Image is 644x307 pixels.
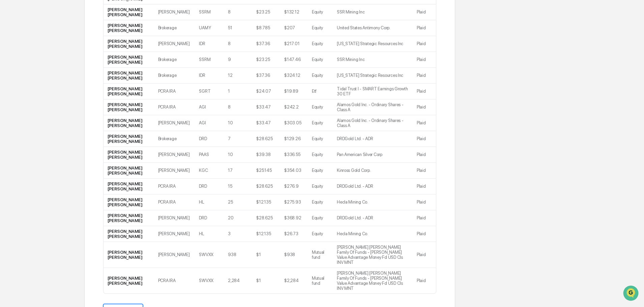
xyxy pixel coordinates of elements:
td: $354.03 [280,163,308,179]
td: Equity [308,163,333,179]
td: $23.25 [252,52,280,68]
td: SGRT [195,84,224,99]
td: $147.46 [280,52,308,68]
td: Equity [308,179,333,194]
div: Start new chat [23,52,111,58]
td: $37.36 [252,68,280,84]
td: $12.135 [252,226,280,242]
td: DRD [195,179,224,194]
td: [PERSON_NAME] [154,242,195,268]
td: [PERSON_NAME] [PERSON_NAME] [104,163,154,179]
td: [PERSON_NAME] [PERSON_NAME] [104,131,154,147]
td: Equity [308,52,333,68]
td: Kinross Gold Corp. [333,163,413,179]
td: $129.26 [280,131,308,147]
td: AGI [195,99,224,115]
div: 🗄️ [49,86,54,91]
a: 🗄️Attestations [46,82,86,94]
td: UAMY [195,20,224,36]
td: SSRM [195,4,224,20]
td: $1 [252,268,280,294]
td: Plaid [413,52,436,68]
td: $19.89 [280,84,308,99]
td: 51 [224,20,252,36]
span: Data Lookup [13,98,42,104]
td: [PERSON_NAME] [PERSON_NAME] [104,99,154,115]
td: $368.92 [280,210,308,226]
td: $28.625 [252,210,280,226]
td: Brokerage [154,20,195,36]
td: Plaid [413,226,436,242]
button: Start new chat [115,54,123,62]
p: How can we help? [7,14,123,25]
td: Plaid [413,84,436,99]
td: $28.625 [252,179,280,194]
td: $938 [280,242,308,268]
td: $336.55 [280,147,308,163]
td: $303.05 [280,115,308,131]
td: [PERSON_NAME] [PERSON_NAME] [104,68,154,84]
td: Plaid [413,20,436,36]
td: $37.36 [252,36,280,52]
td: Equity [308,4,333,20]
td: Equity [308,68,333,84]
td: Plaid [413,163,436,179]
td: 938 [224,242,252,268]
div: 🖐️ [7,86,12,91]
td: Tidal Trust I - SMART Earnings Growth 30 ETF [333,84,413,99]
div: We're available if you need us! [23,58,85,64]
td: Equity [308,226,333,242]
td: 1 [224,84,252,99]
td: Equity [308,210,333,226]
td: Brokerage [154,68,195,84]
td: SSR Mining Inc [333,4,413,20]
td: 20 [224,210,252,226]
td: Brokerage [154,131,195,147]
td: 12 [224,68,252,84]
iframe: Open customer support [622,285,641,303]
td: $25.145 [252,163,280,179]
td: $207 [280,20,308,36]
td: 7 [224,131,252,147]
td: Plaid [413,68,436,84]
td: 10 [224,115,252,131]
td: SWVXX [195,242,224,268]
td: HL [195,194,224,210]
td: [PERSON_NAME] [PERSON_NAME] [104,194,154,210]
td: Plaid [413,115,436,131]
a: Powered byPylon [48,114,82,119]
td: $26.73 [280,226,308,242]
td: Brokerage [154,52,195,68]
td: $12.135 [252,194,280,210]
td: [PERSON_NAME] [154,210,195,226]
td: PAAS [195,147,224,163]
td: KGC [195,163,224,179]
td: [PERSON_NAME] [154,226,195,242]
td: $33.47 [252,115,280,131]
td: 25 [224,194,252,210]
td: 10 [224,147,252,163]
td: 3 [224,226,252,242]
td: [PERSON_NAME] [154,36,195,52]
td: [PERSON_NAME] [PERSON_NAME] [104,147,154,163]
td: [PERSON_NAME] [PERSON_NAME] Family Of Funds - [PERSON_NAME] Value Advantage Money Fd USD Cls INV MNT [333,242,413,268]
td: Plaid [413,242,436,268]
td: [PERSON_NAME] [PERSON_NAME] [104,36,154,52]
td: SSR Mining Inc [333,52,413,68]
td: $217.01 [280,36,308,52]
td: [PERSON_NAME] [PERSON_NAME] [104,242,154,268]
td: IDR [195,36,224,52]
td: $276.9 [280,179,308,194]
td: $242.2 [280,99,308,115]
td: DRD [195,131,224,147]
td: Hecla Mining Co. [333,194,413,210]
td: $24.07 [252,84,280,99]
td: DRDGold Ltd. - ADR [333,179,413,194]
td: 17 [224,163,252,179]
td: 8 [224,36,252,52]
td: Etf [308,84,333,99]
td: [PERSON_NAME] [154,147,195,163]
td: Plaid [413,4,436,20]
td: $1 [252,242,280,268]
